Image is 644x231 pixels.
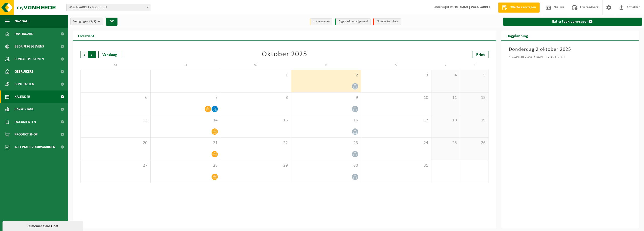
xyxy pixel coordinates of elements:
span: 26 [463,140,486,146]
span: Offerte aanvragen [508,5,537,10]
a: Print [472,51,489,58]
td: D [151,61,221,70]
span: 2 [294,73,358,78]
span: 31 [364,163,429,168]
span: Navigatie [15,15,30,28]
td: V [361,61,431,70]
strong: [PERSON_NAME] W&A PARKET [445,6,491,9]
span: 27 [83,163,148,168]
a: Extra taak aanvragen [503,18,642,26]
td: D [291,61,361,70]
td: Z [431,61,460,70]
span: Acceptatievoorwaarden [15,141,55,153]
span: 25 [434,140,457,146]
span: W & A PARKET - LOCHRISTI [66,4,150,11]
span: 11 [434,95,457,101]
td: Z [460,61,489,70]
button: OK [106,18,117,26]
span: 8 [223,95,288,101]
span: 21 [153,140,218,146]
span: Kalender [15,90,30,103]
td: W [221,61,291,70]
span: Print [476,53,485,57]
div: Vandaag [98,51,121,58]
span: 4 [434,73,457,78]
span: 19 [463,118,486,123]
span: 30 [294,163,358,168]
span: Product Shop [15,128,37,141]
span: 14 [153,118,218,123]
div: 10-749818 - W & A PARKET - LOCHRISTI [509,56,632,61]
span: 3 [364,73,429,78]
span: 5 [463,73,486,78]
h2: Overzicht [73,31,99,40]
span: Vestigingen [73,18,96,25]
span: 15 [223,118,288,123]
span: Gebruikers [15,65,33,78]
span: 23 [294,140,358,146]
span: 1 [223,73,288,78]
span: Vorige [80,51,88,58]
span: Contactpersonen [15,53,44,65]
span: 28 [153,163,218,168]
h2: Dagplanning [501,31,533,40]
span: Volgende [88,51,96,58]
span: 18 [434,118,457,123]
span: 7 [153,95,218,101]
a: Offerte aanvragen [498,3,540,13]
span: 6 [83,95,148,101]
span: 10 [364,95,429,101]
li: Afgewerkt en afgemeld [335,18,371,25]
count: (3/3) [89,20,96,23]
h3: Donderdag 2 oktober 2025 [509,46,632,53]
span: Contracten [15,78,34,90]
span: 13 [83,118,148,123]
li: Non-conformiteit [373,18,401,25]
span: W & A PARKET - LOCHRISTI [67,4,150,11]
span: 22 [223,140,288,146]
li: Uit te voeren [310,18,332,25]
span: 20 [83,140,148,146]
span: Rapportage [15,103,34,116]
span: Bedrijfsgegevens [15,40,44,53]
span: 12 [463,95,486,101]
span: Dashboard [15,28,33,40]
span: 9 [294,95,358,101]
td: M [80,61,151,70]
span: 16 [294,118,358,123]
iframe: chat widget [3,220,84,231]
div: Oktober 2025 [262,51,307,58]
span: 29 [223,163,288,168]
button: Vestigingen(3/3) [70,18,103,25]
span: 24 [364,140,429,146]
span: Documenten [15,116,36,128]
span: 17 [364,118,429,123]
